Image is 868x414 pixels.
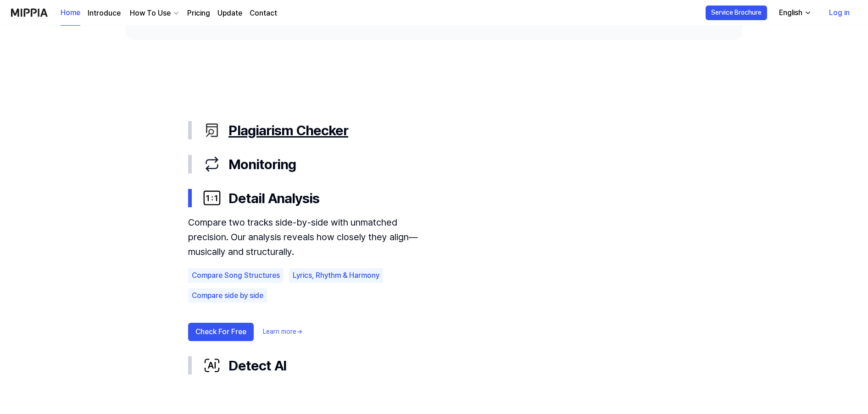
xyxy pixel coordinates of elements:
[188,113,680,147] button: Plagiarism Checker
[188,288,267,303] div: Compare side by side
[188,348,680,382] button: Detect AI
[128,8,180,19] button: How To Use
[188,323,254,341] button: Check For Free
[772,4,817,22] button: English
[128,8,172,19] div: How To Use
[187,8,210,19] a: Pricing
[188,215,680,348] div: Detail Analysis
[250,8,277,19] a: Contact
[706,6,767,20] button: Service Brochure
[203,356,680,375] div: Detect AI
[203,188,680,208] div: Detail Analysis
[188,268,284,283] div: Compare Song Structures
[203,121,680,140] div: Plagiarism Checker
[263,327,302,337] a: Learn more→
[289,268,383,283] div: Lyrics, Rhythm & Harmony
[188,181,680,215] button: Detail Analysis
[777,7,804,18] div: English
[88,8,121,19] a: Introduce
[188,147,680,181] button: Monitoring
[203,155,680,174] div: Monitoring
[61,0,80,26] a: Home
[188,215,436,259] div: Compare two tracks side-by-side with unmatched precision. Our analysis reveals how closely they a...
[217,8,242,19] a: Update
